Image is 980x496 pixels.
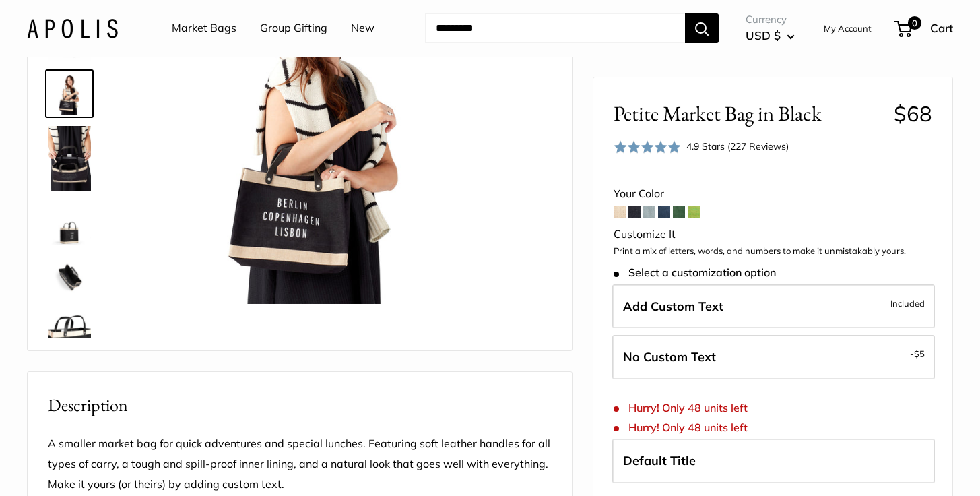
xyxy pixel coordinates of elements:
[746,25,795,46] button: USD $
[614,245,932,258] p: Print a mix of letters, words, and numbers to make it unmistakably yours.
[27,18,118,38] img: Apolis
[623,349,716,365] span: No Custom Text
[614,402,748,414] span: Hurry! Only 48 units left
[45,69,94,118] a: Petite Market Bag in Black
[48,309,91,352] img: description_Super soft leather handles.
[890,294,925,311] span: Included
[914,348,925,359] span: $5
[614,266,776,279] span: Select a customization option
[45,199,94,247] a: Petite Market Bag in Black
[614,137,789,156] div: 4.9 Stars (227 Reviews)
[48,392,552,418] h2: Description
[614,101,884,126] span: Petite Market Bag in Black
[746,10,795,29] span: Currency
[908,16,921,30] span: 0
[930,21,953,35] span: Cart
[746,28,781,42] span: USD $
[910,346,925,362] span: -
[48,126,91,191] img: Petite Market Bag in Black
[894,100,932,127] span: $68
[48,434,552,495] p: A smaller market bag for quick adventures and special lunches. Featuring soft leather handles for...
[45,253,94,301] a: description_Spacious inner area with room for everything.
[48,72,91,115] img: Petite Market Bag in Black
[351,18,374,38] a: New
[425,13,685,43] input: Search...
[614,421,748,434] span: Hurry! Only 48 units left
[45,307,94,355] a: description_Super soft leather handles.
[685,13,719,43] button: Search
[614,184,932,204] div: Your Color
[686,139,789,154] div: 4.9 Stars (227 Reviews)
[45,123,94,193] a: Petite Market Bag in Black
[612,439,935,483] label: Default Title
[623,453,696,468] span: Default Title
[824,20,872,36] a: My Account
[614,224,932,245] div: Customize It
[612,284,935,328] label: Add Custom Text
[260,18,327,38] a: Group Gifting
[172,18,236,38] a: Market Bags
[612,335,935,379] label: Leave Blank
[48,255,91,299] img: description_Spacious inner area with room for everything.
[623,298,723,313] span: Add Custom Text
[48,201,91,245] img: Petite Market Bag in Black
[895,18,953,39] a: 0 Cart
